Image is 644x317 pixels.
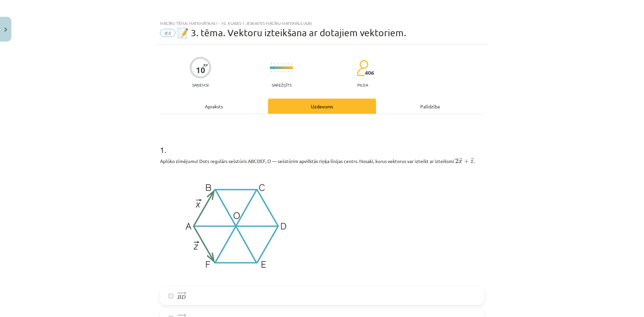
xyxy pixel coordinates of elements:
[274,71,275,72] img: icon-short-line-57e1e144782c952c97e751825c79c345078a6d821885a25fce030b3d8c18986b.svg
[455,159,459,163] span: 2
[196,65,205,75] div: 10
[177,27,406,38] span: 📝 3. tēma. Vektoru izteikšana ar dotajiem vektoriem.
[281,71,282,72] img: icon-short-line-57e1e144782c952c97e751825c79c345078a6d821885a25fce030b3d8c18986b.svg
[160,21,484,25] div: Mācību tēma: Matemātikas i - 10. klases 1. ieskaites mācību materiāls (a,b)
[268,99,376,114] div: Uzdevums
[464,159,469,164] span: +
[281,63,282,65] img: icon-short-line-57e1e144782c952c97e751825c79c345078a6d821885a25fce030b3d8c18986b.svg
[291,71,292,72] img: icon-short-line-57e1e144782c952c97e751825c79c345078a6d821885a25fce030b3d8c18986b.svg
[459,160,462,163] span: x
[284,63,285,65] img: icon-short-line-57e1e144782c952c97e751825c79c345078a6d821885a25fce030b3d8c18986b.svg
[179,292,180,295] span: −
[278,63,278,65] img: icon-short-line-57e1e144782c952c97e751825c79c345078a6d821885a25fce030b3d8c18986b.svg
[271,71,272,72] img: icon-short-line-57e1e144782c952c97e751825c79c345078a6d821885a25fce030b3d8c18986b.svg
[160,99,268,114] div: Apraksts
[357,60,368,76] img: students-c634bb4e5e11cddfef0936a35e636f08e4e9abd3cc4e673bd6f9a4125e45ecb1.svg
[177,292,181,295] span: −
[160,134,484,154] h1: 1 .
[376,99,484,114] div: Palīdzība
[284,71,285,72] img: icon-short-line-57e1e144782c952c97e751825c79c345078a6d821885a25fce030b3d8c18986b.svg
[291,63,292,65] img: icon-short-line-57e1e144782c952c97e751825c79c345078a6d821885a25fce030b3d8c18986b.svg
[4,28,7,32] img: icon-close-lesson-0947bae3869378f0d4975bcd49f059093ad1ed9edebbc8119c70593378902aed.svg
[177,295,181,299] span: B
[160,29,175,37] span: #4
[190,83,211,87] p: Saņemsi
[179,314,180,317] span: −
[181,295,186,299] span: D
[288,63,288,65] img: icon-short-line-57e1e144782c952c97e751825c79c345078a6d821885a25fce030b3d8c18986b.svg
[160,156,484,165] p: Aplūko zīmējumu! Dots regulārs sešstūris ABCDEF, O — sešstūrim apvilktās riņķa līnijas centrs. No...
[470,160,473,163] span: z
[274,63,275,65] img: icon-short-line-57e1e144782c952c97e751825c79c345078a6d821885a25fce030b3d8c18986b.svg
[278,71,278,72] img: icon-short-line-57e1e144782c952c97e751825c79c345078a6d821885a25fce030b3d8c18986b.svg
[357,83,368,87] p: pilda
[272,83,291,87] p: Sarežģīts
[288,71,288,72] img: icon-short-line-57e1e144782c952c97e751825c79c345078a6d821885a25fce030b3d8c18986b.svg
[271,63,272,65] img: icon-short-line-57e1e144782c952c97e751825c79c345078a6d821885a25fce030b3d8c18986b.svg
[203,63,208,67] span: XP
[177,314,181,317] span: −
[181,314,186,317] span: →
[181,292,186,295] span: →
[459,158,462,163] span: →
[365,70,374,76] span: 406
[471,158,474,163] span: →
